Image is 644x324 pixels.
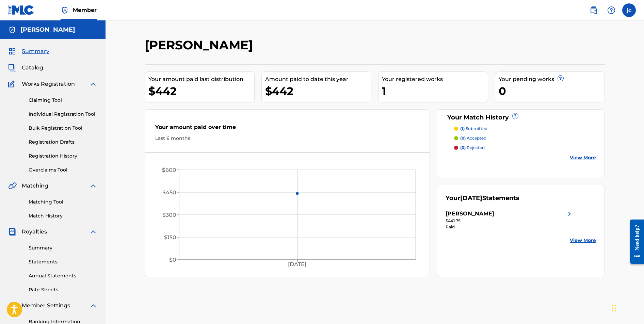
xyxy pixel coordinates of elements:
iframe: Chat Widget [610,291,644,324]
a: Matching Tool [29,198,97,206]
div: Your pending works [499,75,605,83]
img: MLC Logo [8,5,34,15]
span: (0) [460,145,466,150]
a: Bulk Registration Tool [29,125,97,132]
span: Member Settings [22,302,70,310]
a: Rate Sheets [29,286,97,293]
div: Your Match History [446,113,596,122]
img: search [590,6,598,14]
a: Overclaims Tool [29,166,97,174]
img: Top Rightsholder [61,6,69,14]
div: User Menu [622,3,636,17]
div: $441.75 [446,218,574,224]
div: Paid [446,224,574,230]
p: rejected [460,145,485,151]
a: (0) accepted [454,135,596,141]
div: [PERSON_NAME] [446,210,494,218]
span: ? [558,76,563,81]
a: Match History [29,212,97,220]
div: Your amount paid over time [155,123,419,135]
tspan: $150 [164,234,176,241]
a: Registration History [29,152,97,160]
a: (1) submitted [454,126,596,132]
img: expand [89,182,97,190]
img: Royalties [8,228,16,236]
img: Works Registration [8,80,17,88]
div: Your Statements [446,194,519,203]
div: $442 [265,83,371,99]
div: Amount paid to date this year [265,75,371,83]
h5: jorge armando cordova [20,26,75,34]
img: expand [89,302,97,310]
a: [PERSON_NAME]right chevron icon$441.75Paid [446,210,574,230]
div: Your amount paid last distribution [148,75,254,83]
tspan: $450 [162,189,176,196]
h2: [PERSON_NAME] [145,37,256,53]
p: submitted [460,126,487,132]
a: View More [570,154,596,161]
img: Member Settings [8,302,16,310]
span: Member [73,6,97,14]
a: SummarySummary [8,47,49,55]
span: Matching [22,182,48,190]
span: Works Registration [22,80,75,88]
a: (0) rejected [454,145,596,151]
img: help [607,6,615,14]
span: (1) [460,126,465,131]
img: Summary [8,47,16,55]
tspan: $600 [162,167,176,173]
span: ? [513,113,518,119]
div: Help [605,3,618,17]
img: expand [89,228,97,236]
a: Statements [29,258,97,265]
tspan: $300 [162,212,176,218]
a: Registration Drafts [29,139,97,146]
span: Summary [22,47,49,55]
img: Accounts [8,26,16,34]
a: Annual Statements [29,272,97,279]
span: (0) [460,135,466,141]
span: [DATE] [460,194,482,202]
span: Catalog [22,64,43,72]
a: Public Search [587,3,600,17]
a: Summary [29,244,97,252]
tspan: [DATE] [288,261,307,268]
span: Royalties [22,228,47,236]
img: Matching [8,182,17,190]
img: expand [89,80,97,88]
a: Claiming Tool [29,97,97,104]
div: 1 [382,83,488,99]
tspan: $0 [169,257,176,263]
img: Catalog [8,64,16,72]
div: Your registered works [382,75,488,83]
div: Last 6 months [155,135,419,142]
a: CatalogCatalog [8,64,43,72]
div: Drag [612,298,616,319]
p: accepted [460,135,486,141]
a: View More [570,237,596,244]
div: $442 [148,83,254,99]
div: 0 [499,83,605,99]
img: right chevron icon [565,210,574,218]
a: Individual Registration Tool [29,111,97,118]
iframe: Resource Center [625,212,644,271]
